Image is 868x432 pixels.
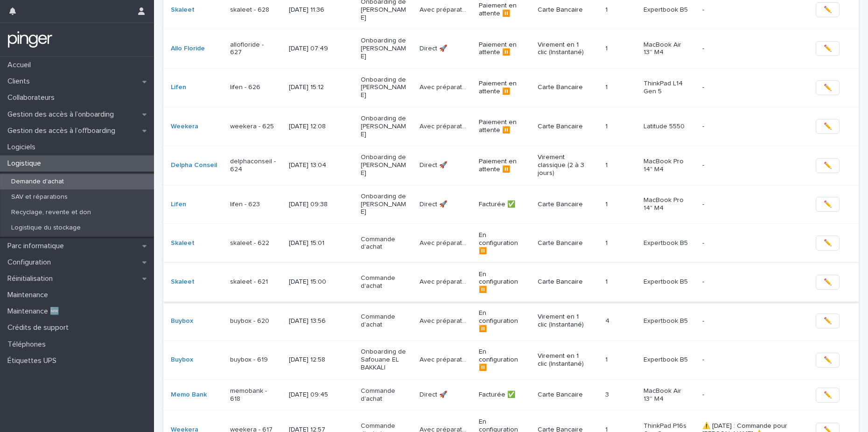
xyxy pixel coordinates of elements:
[420,199,449,209] p: Direct 🚀
[605,315,611,325] p: 4
[420,276,468,286] p: Avec préparation 🛠️
[4,143,43,152] p: Logiciels
[163,29,859,68] tr: Allo Floride allofloride - 627[DATE] 07:49Onboarding de [PERSON_NAME]Direct 🚀Direct 🚀 Paiement en...
[4,242,71,251] p: Parc informatique
[605,82,609,91] p: 1
[171,161,217,169] a: Delpha Conseil
[361,274,407,290] p: Commande d'achat
[644,158,690,174] p: MacBook Pro 14" M4
[538,201,584,209] p: Carte Bancaire
[538,278,584,286] p: Carte Bancaire
[605,43,609,53] p: 1
[4,126,123,135] p: Gestion des accès à l’offboarding
[702,6,796,14] p: -
[538,123,584,131] p: Carte Bancaire
[420,160,449,169] p: Direct 🚀
[4,209,98,216] p: Recyclage, revente et don
[420,315,468,325] p: Avec préparation 🛠️
[289,201,336,209] p: [DATE] 09:38
[4,61,38,70] p: Accueil
[824,238,832,248] span: ✏️
[702,278,796,286] p: -
[7,30,53,49] img: mTgBEunGTSyRkCgitkcU
[4,93,62,102] p: Collaborateurs
[361,313,407,329] p: Commande d'achat
[816,158,840,173] button: ✏️
[163,341,859,379] tr: Buybox buybox - 619[DATE] 12:58Onboarding de Safouane EL BAKKALIAvec préparation 🛠️Avec préparati...
[420,4,468,14] p: Avec préparation 🛠️
[4,110,121,119] p: Gestion des accès à l’onboarding
[816,353,840,368] button: ✏️
[479,201,525,209] p: Facturée ✅
[420,43,449,53] p: Direct 🚀
[605,4,609,14] p: 1
[361,193,407,216] p: Onboarding de [PERSON_NAME]
[289,6,336,14] p: [DATE] 11:36
[289,161,336,169] p: [DATE] 13:04
[4,356,64,365] p: Étiquettes UPS
[702,84,796,91] p: -
[605,276,609,286] p: 1
[824,161,832,170] span: ✏️
[816,275,840,290] button: ✏️
[361,37,407,60] p: Onboarding de [PERSON_NAME]
[644,123,690,131] p: Latitude 5550
[4,178,71,186] p: Demande d'achat
[289,391,336,399] p: [DATE] 09:45
[230,387,277,403] p: memobank - 618
[171,201,186,209] a: Lifen
[824,83,832,92] span: ✏️
[816,197,840,212] button: ✏️
[289,239,336,247] p: [DATE] 15:01
[644,317,690,325] p: Expertbook B5
[479,118,525,134] p: Paiement en attente ⏸️
[163,379,859,411] tr: Memo Bank memobank - 618[DATE] 09:45Commande d'achatDirect 🚀Direct 🚀 Facturée ✅Carte Bancaire33 M...
[824,44,832,53] span: ✏️
[479,41,525,57] p: Paiement en attente ⏸️
[163,185,859,223] tr: Lifen lifen - 623[DATE] 09:38Onboarding de [PERSON_NAME]Direct 🚀Direct 🚀 Facturée ✅Carte Bancaire...
[644,41,690,57] p: MacBook Air 13'' M4
[171,123,198,131] a: Weekera
[816,41,840,56] button: ✏️
[644,387,690,403] p: MacBook Air 13'' M4
[479,271,525,294] p: En configuration ⏸️
[538,352,584,368] p: Virement en 1 clic (Instantané)
[644,356,690,364] p: Expertbook B5
[816,2,840,17] button: ✏️
[538,84,584,91] p: Carte Bancaire
[230,84,277,91] p: lifen - 626
[479,309,525,333] p: En configuration ⏸️
[230,6,277,14] p: skaleet - 628
[289,84,336,91] p: [DATE] 15:12
[479,231,525,255] p: En configuration ⏸️
[816,80,840,95] button: ✏️
[605,160,609,169] p: 1
[538,41,584,57] p: Virement en 1 clic (Instantané)
[644,80,690,96] p: ThinkPad L14 Gen 5
[4,323,76,332] p: Crédits de support
[289,123,336,131] p: [DATE] 12:08
[4,307,67,316] p: Maintenance 🆕
[361,115,407,138] p: Onboarding de [PERSON_NAME]
[644,239,690,247] p: Expertbook B5
[479,391,525,399] p: Facturée ✅
[702,239,796,247] p: -
[171,239,195,247] a: Skaleet
[4,258,58,267] p: Configuration
[702,45,796,53] p: -
[420,389,449,399] p: Direct 🚀
[4,274,60,283] p: Réinitialisation
[644,196,690,212] p: MacBook Pro 14" M4
[479,348,525,371] p: En configuration ⏸️
[479,158,525,174] p: Paiement en attente ⏸️
[4,77,37,86] p: Clients
[171,391,207,399] a: Memo Bank
[361,153,407,177] p: Onboarding de [PERSON_NAME]
[702,317,796,325] p: -
[605,389,611,399] p: 3
[824,122,832,131] span: ✏️
[230,239,277,247] p: skaleet - 622
[230,41,277,57] p: allofloride - 627
[163,68,859,107] tr: Lifen lifen - 626[DATE] 15:12Onboarding de [PERSON_NAME]Avec préparation 🛠️Avec préparation 🛠️ Pa...
[163,302,859,341] tr: Buybox buybox - 620[DATE] 13:56Commande d'achatAvec préparation 🛠️Avec préparation 🛠️ En configur...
